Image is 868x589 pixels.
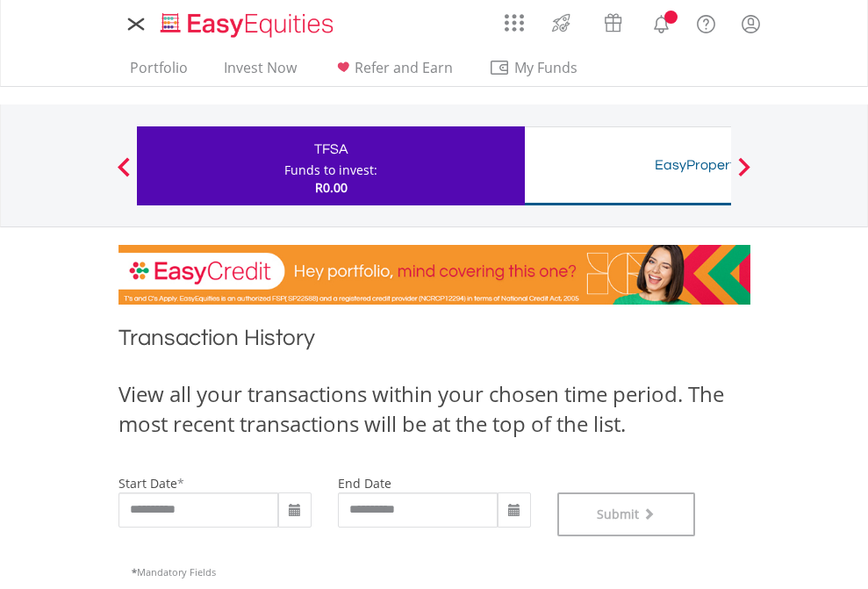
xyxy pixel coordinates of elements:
button: Previous [106,166,141,183]
span: My Funds [489,56,604,79]
label: start date [118,475,177,492]
img: vouchers-v2.svg [599,9,628,37]
img: thrive-v2.svg [547,9,576,37]
button: Next [727,166,762,183]
a: My Profile [728,4,773,43]
a: FAQ's and Support [684,4,728,40]
span: R0.00 [315,179,348,196]
div: TFSA [147,137,514,162]
button: Submit [557,492,696,536]
a: Portfolio [123,59,195,86]
a: AppsGrid [493,4,535,32]
label: end date [338,475,391,492]
img: grid-menu-icon.svg [505,13,524,32]
div: Funds to invest: [284,162,377,179]
span: Refer and Earn [355,58,453,77]
a: Invest Now [217,59,304,86]
a: Refer and Earn [326,59,460,86]
a: Notifications [639,4,684,40]
h1: Transaction History [118,322,750,362]
a: Vouchers [587,4,639,37]
img: EasyCredit Promotion Banner [118,245,750,305]
a: Home page [154,4,341,40]
img: EasyEquities_Logo.png [157,11,341,40]
span: Mandatory Fields [132,565,216,578]
div: View all your transactions within your chosen time period. The most recent transactions will be a... [118,379,750,440]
